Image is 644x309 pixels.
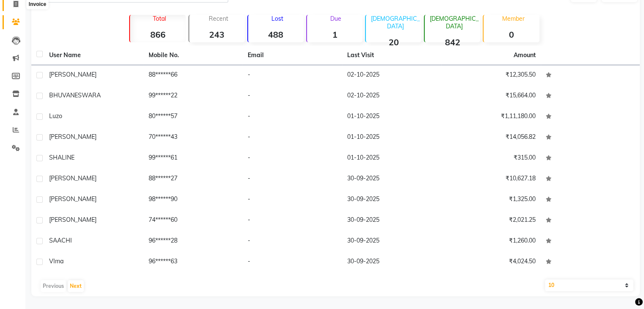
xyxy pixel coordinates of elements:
span: [PERSON_NAME] [49,195,97,203]
td: 30-09-2025 [342,252,442,273]
p: Lost [252,15,304,22]
td: ₹2,021.25 [441,210,541,231]
td: ₹15,664.00 [441,86,541,107]
strong: 842 [425,37,480,47]
td: - [243,86,342,107]
td: - [243,231,342,252]
td: ₹12,305.50 [441,65,541,86]
span: Luzo [49,112,62,120]
td: 01-10-2025 [342,148,442,169]
p: [DEMOGRAPHIC_DATA] [369,15,421,30]
th: Mobile No. [144,46,243,65]
td: ₹10,627.18 [441,169,541,190]
td: ₹1,11,180.00 [441,107,541,127]
strong: 243 [189,29,245,40]
p: [DEMOGRAPHIC_DATA] [428,15,480,30]
th: Last Visit [342,46,442,65]
span: VIma [49,257,64,265]
strong: 0 [484,29,539,40]
strong: 488 [248,29,304,40]
td: 02-10-2025 [342,65,442,86]
strong: 1 [307,29,362,40]
span: SAACHI [49,237,72,244]
td: 30-09-2025 [342,231,442,252]
td: ₹4,024.50 [441,252,541,273]
td: 30-09-2025 [342,190,442,210]
strong: 866 [130,29,185,40]
td: - [243,148,342,169]
th: Amount [509,46,541,65]
span: SHALINE [49,154,75,161]
strong: 20 [366,37,421,47]
td: - [243,252,342,273]
td: ₹14,056.82 [441,127,541,148]
th: Email [243,46,342,65]
span: BHUVANESWARA [49,91,101,99]
td: 02-10-2025 [342,86,442,107]
td: ₹1,260.00 [441,231,541,252]
td: 30-09-2025 [342,169,442,190]
span: [PERSON_NAME] [49,133,97,141]
p: Member [487,15,539,22]
p: Due [309,15,362,22]
p: Total [133,15,185,22]
button: Next [68,280,84,292]
td: - [243,169,342,190]
span: [PERSON_NAME] [49,71,97,78]
p: Recent [193,15,245,22]
span: [PERSON_NAME] [49,174,97,182]
td: - [243,127,342,148]
td: 01-10-2025 [342,127,442,148]
td: - [243,65,342,86]
td: - [243,107,342,127]
td: 30-09-2025 [342,210,442,231]
td: ₹1,325.00 [441,190,541,210]
td: - [243,190,342,210]
td: - [243,210,342,231]
td: ₹315.00 [441,148,541,169]
th: User Name [44,46,144,65]
td: 01-10-2025 [342,107,442,127]
span: [PERSON_NAME] [49,216,97,223]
